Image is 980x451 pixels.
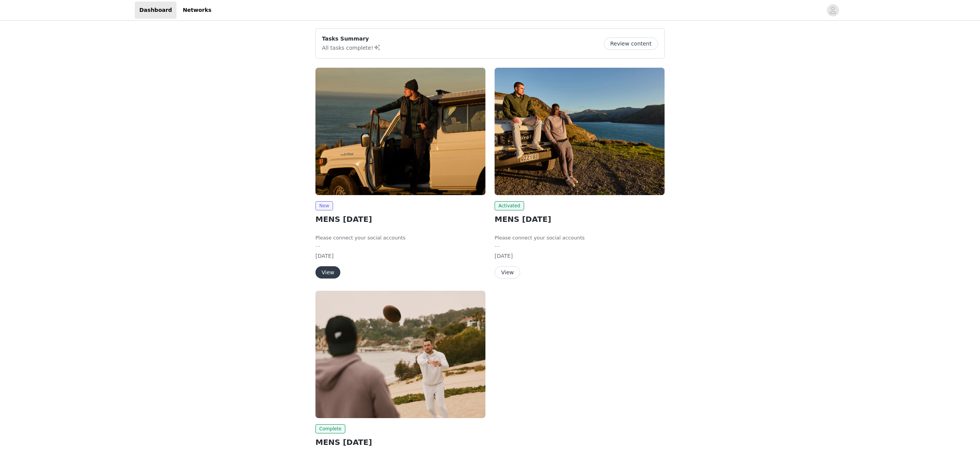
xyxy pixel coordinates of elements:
[829,4,836,16] div: avatar
[315,424,345,433] span: Complete
[495,270,520,275] a: View
[495,234,665,242] li: Please connect your social accounts
[315,291,485,418] img: Fabletics
[495,213,665,225] h2: MENS [DATE]
[315,68,485,195] img: Fabletics
[315,266,340,278] button: View
[495,266,520,278] button: View
[495,68,665,195] img: Fabletics
[322,35,381,43] p: Tasks Summary
[315,436,485,448] h2: MENS [DATE]
[315,270,340,275] a: View
[604,37,658,50] button: Review content
[315,253,333,259] span: [DATE]
[495,253,513,259] span: [DATE]
[315,201,333,210] span: New
[315,234,485,242] li: Please connect your social accounts
[322,43,381,52] p: All tasks complete!
[315,213,485,225] h2: MENS [DATE]
[178,2,216,19] a: Networks
[495,201,524,210] span: Activated
[135,2,176,19] a: Dashboard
